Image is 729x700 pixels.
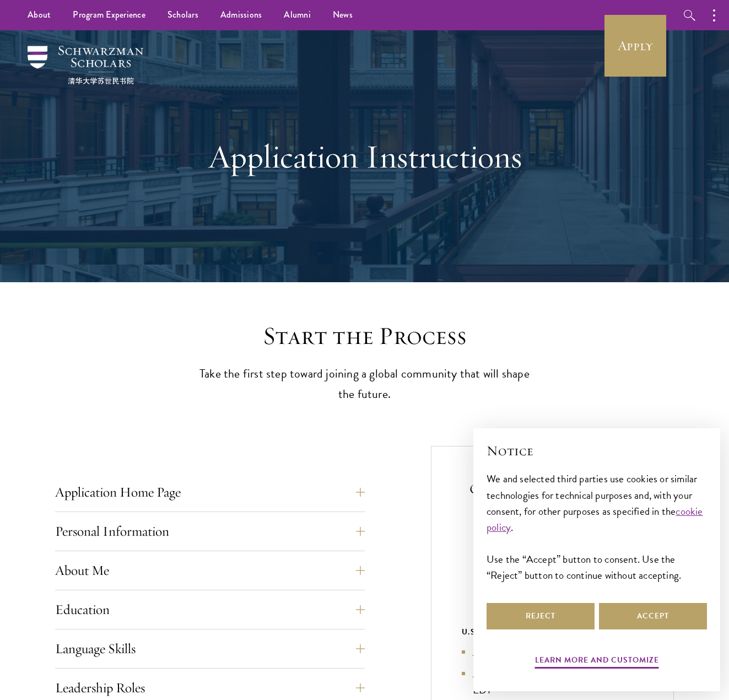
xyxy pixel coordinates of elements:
a: Apply [604,15,666,77]
button: Application Home Page [55,479,365,505]
p: Days [462,587,522,599]
button: Education [55,596,365,623]
button: About Me [55,557,365,584]
h2: Start the Process [194,321,536,352]
a: cookie policy [487,503,703,535]
li: Application Deadline: [DATE] 3 p.m. EDT [462,666,644,698]
button: Accept [599,603,707,629]
button: Personal Information [55,518,365,545]
button: Language Skills [55,636,365,662]
h1: Application Instructions [175,137,555,176]
h5: Current Selection Cycle: Countdown to [DATE] Application Deadline [462,480,644,536]
h2: Notice [487,441,707,460]
div: We and selected third parties use cookies or similar technologies for technical purposes and, wit... [487,471,707,583]
p: Take the first step toward joining a global community that will shape the future. [194,364,536,405]
button: Learn more and customize [535,653,659,670]
button: Reject [487,603,595,629]
div: U.S. and Global Applicants [462,625,644,639]
h2: 00 [462,546,522,587]
li: Application [462,644,644,660]
img: Schwarzman Scholars [28,46,143,84]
